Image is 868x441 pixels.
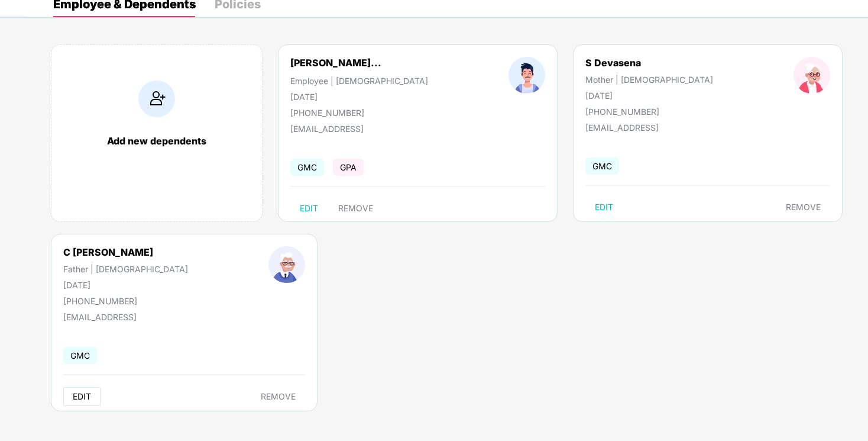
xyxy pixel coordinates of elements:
[338,204,373,213] span: REMOVE
[290,92,428,102] div: [DATE]
[585,91,713,101] div: [DATE]
[63,347,97,364] span: GMC
[290,76,428,86] div: Employee | [DEMOGRAPHIC_DATA]
[63,280,188,290] div: [DATE]
[138,81,175,117] img: addIcon
[585,198,623,217] button: EDIT
[585,123,704,133] div: [EMAIL_ADDRESS]
[585,57,713,69] div: S Devasena
[329,199,383,218] button: REMOVE
[73,392,91,401] span: EDIT
[63,387,101,406] button: EDIT
[509,57,545,94] img: profileImage
[333,159,364,176] span: GPA
[290,159,324,176] span: GMC
[63,135,250,147] div: Add new dependents
[261,392,296,401] span: REMOVE
[585,75,713,85] div: Mother | [DEMOGRAPHIC_DATA]
[63,296,188,306] div: [PHONE_NUMBER]
[300,204,318,213] span: EDIT
[793,57,830,94] img: profileImage
[585,157,619,175] span: GMC
[595,202,613,212] span: EDIT
[290,124,409,134] div: [EMAIL_ADDRESS]
[776,198,830,217] button: REMOVE
[63,246,188,258] div: C [PERSON_NAME]
[290,199,328,218] button: EDIT
[786,202,821,212] span: REMOVE
[63,312,182,322] div: [EMAIL_ADDRESS]
[290,57,381,69] div: [PERSON_NAME]...
[268,246,305,283] img: profileImage
[63,264,188,274] div: Father | [DEMOGRAPHIC_DATA]
[290,108,428,118] div: [PHONE_NUMBER]
[585,107,713,117] div: [PHONE_NUMBER]
[251,387,305,406] button: REMOVE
